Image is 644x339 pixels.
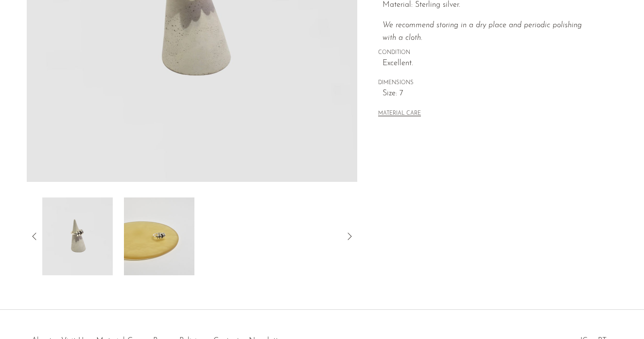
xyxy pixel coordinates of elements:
span: CONDITION [378,49,597,57]
button: MATERIAL CARE [378,110,421,118]
img: Sterling Knot Ring [124,197,194,275]
span: DIMENSIONS [378,79,597,88]
span: Size: 7 [383,88,597,100]
i: We recommend storing in a dry place and periodic polishing with a cloth. [383,21,582,42]
img: Sterling Knot Ring [42,197,112,275]
span: Excellent. [383,57,597,70]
